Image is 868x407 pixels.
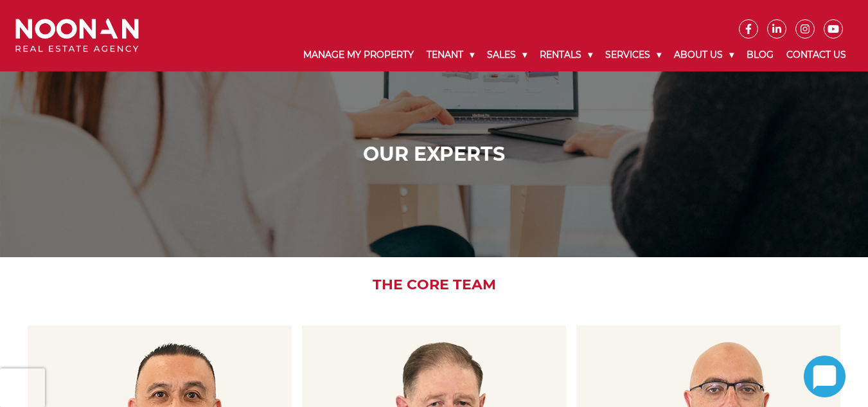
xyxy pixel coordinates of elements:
a: Sales [481,39,533,71]
img: Noonan Real Estate Agency [15,19,139,53]
a: Tenant [420,39,481,71]
a: Blog [740,39,780,71]
h1: Our Experts [19,143,849,166]
a: Rentals [533,39,599,71]
h2: The Core Team [19,276,849,293]
a: Manage My Property [297,39,420,71]
a: About Us [668,39,740,71]
a: Contact Us [780,39,853,71]
a: Services [599,39,668,71]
